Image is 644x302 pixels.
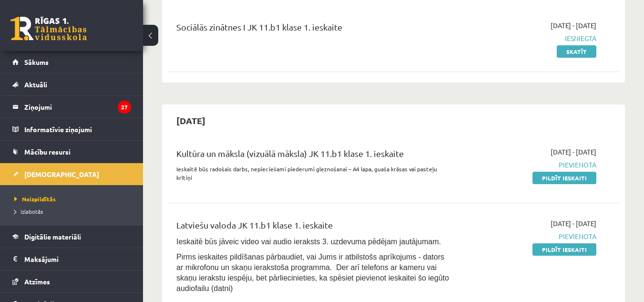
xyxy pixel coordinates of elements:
[10,17,87,41] a: Rīgas 1. Tālmācības vidusskola
[532,172,596,184] a: Pildīt ieskaiti
[12,248,131,270] a: Maksājumi
[167,109,215,132] h2: [DATE]
[551,147,596,157] span: [DATE] - [DATE]
[24,147,71,156] span: Mācību resursi
[176,21,451,38] div: Sociālās zinātnes I JK 11.b1 klase 1. ieskaite
[24,80,47,89] span: Aktuāli
[176,219,451,236] div: Latviešu valoda JK 11.b1 klase 1. ieskaite
[466,33,596,43] span: Iesniegta
[12,226,131,248] a: Digitālie materiāli
[12,163,131,185] a: [DEMOGRAPHIC_DATA]
[14,195,133,203] a: Neizpildītās
[532,243,596,256] a: Pildīt ieskaiti
[118,101,131,114] i: 27
[12,51,131,73] a: Sākums
[551,21,596,31] span: [DATE] - [DATE]
[24,96,131,118] legend: Ziņojumi
[12,96,131,118] a: Ziņojumi27
[12,141,131,163] a: Mācību resursi
[24,248,131,270] legend: Maksājumi
[12,271,131,292] a: Atzīmes
[24,58,49,66] span: Sākums
[557,45,596,58] a: Skatīt
[24,277,50,286] span: Atzīmes
[12,73,131,95] a: Aktuāli
[24,170,99,178] span: [DEMOGRAPHIC_DATA]
[176,147,451,165] div: Kultūra un māksla (vizuālā māksla) JK 11.b1 klase 1. ieskaite
[466,231,596,241] span: Pievienota
[14,195,56,203] span: Neizpildītās
[176,165,451,182] p: Ieskaitē būs radošais darbs, nepieciešami piederumi gleznošanai – A4 lapa, guaša krāsas vai paste...
[14,207,133,216] a: Izlabotās
[24,232,81,241] span: Digitālie materiāli
[12,118,131,140] a: Informatīvie ziņojumi
[551,219,596,229] span: [DATE] - [DATE]
[176,238,441,246] span: Ieskaitē būs jāveic video vai audio ieraksts 3. uzdevuma pēdējam jautājumam.
[466,160,596,170] span: Pievienota
[24,118,131,140] legend: Informatīvie ziņojumi
[176,253,449,292] span: Pirms ieskaites pildīšanas pārbaudiet, vai Jums ir atbilstošs aprīkojums - dators ar mikrofonu un...
[14,208,43,215] span: Izlabotās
